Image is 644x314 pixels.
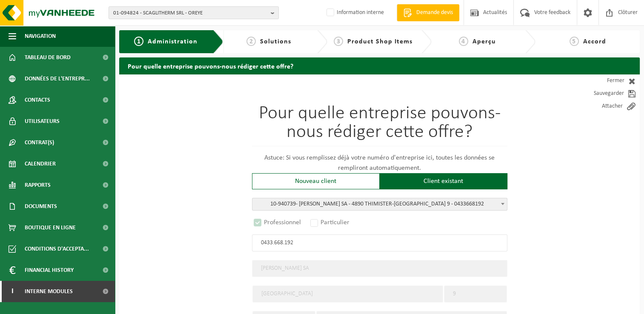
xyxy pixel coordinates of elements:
[109,6,279,19] button: 01-094824 - SCAGLITHERM SRL - OREYE
[119,57,640,74] h2: Pour quelle entreprise pouvons-nous rédiger cette offre?
[25,238,89,260] span: Conditions d'accepta...
[583,38,606,45] span: Accord
[25,68,90,89] span: Données de l'entrepr...
[25,26,56,47] span: Navigation
[252,234,507,251] input: Numéro d'entreprise
[25,174,51,196] span: Rapports
[252,104,507,146] h1: Pour quelle entreprise pouvons-nous rédiger cette offre?
[252,173,380,189] div: Nouveau client
[252,285,443,303] input: Rue
[25,153,56,174] span: Calendrier
[9,281,16,302] span: I
[113,7,267,20] span: 01-094824 - SCAGLITHERM SRL - OREYE
[260,38,291,45] span: Solutions
[25,260,74,281] span: Financial History
[332,37,415,47] a: 3Product Shop Items
[414,9,455,17] span: Demande devis
[444,285,507,303] input: Numéro
[472,38,496,45] span: Aperçu
[570,37,579,46] span: 5
[347,38,412,45] span: Product Shop Items
[252,153,507,173] p: Astuce: Si vous remplissez déjà votre numéro d'entreprise ici, toutes les données se rempliront a...
[540,37,635,47] a: 5Accord
[148,38,197,45] span: Administration
[25,132,54,153] span: Contrat(s)
[246,37,256,46] span: 2
[252,198,507,211] span: <span class="highlight"><span class="highlight">10-940739</span></span> - VINCENT PIRONT SA - 489...
[25,281,73,302] span: Interne modules
[309,217,352,228] label: Particulier
[228,37,311,47] a: 2Solutions
[563,74,640,87] a: Fermer
[25,89,50,111] span: Contacts
[436,37,519,47] a: 4Aperçu
[459,37,468,46] span: 4
[252,198,507,210] span: <span class="highlight"><span class="highlight">10-940739</span></span> - VINCENT PIRONT SA - 489...
[380,173,507,189] div: Client existant
[126,37,206,47] a: 1Administration
[25,47,71,68] span: Tableau de bord
[397,4,459,21] a: Demande devis
[134,37,143,46] span: 1
[334,37,343,46] span: 3
[252,217,303,228] label: Professionnel
[563,100,640,113] a: Attacher
[325,6,384,19] label: Information interne
[252,260,507,277] input: Nom
[25,111,60,132] span: Utilisateurs
[270,201,296,207] span: 10-940739
[25,217,76,238] span: Boutique en ligne
[25,196,57,217] span: Documents
[563,87,640,100] a: Sauvegarder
